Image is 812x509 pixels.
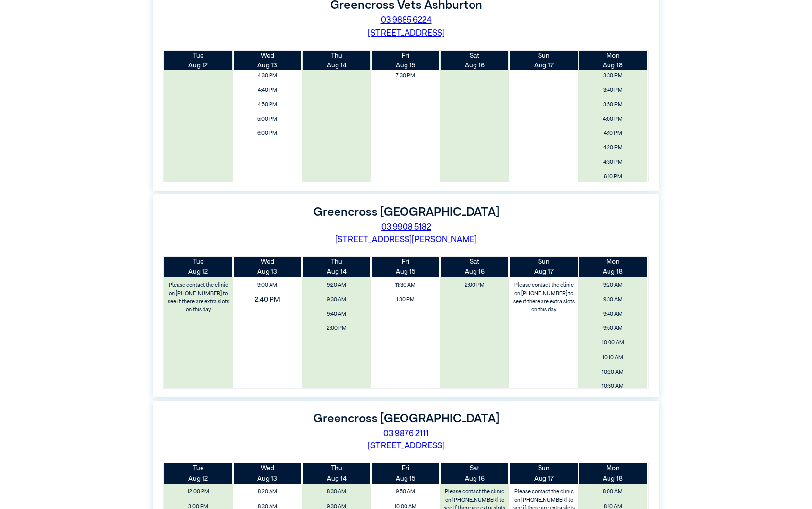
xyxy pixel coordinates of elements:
span: 4:50 PM [236,99,299,111]
label: Greencross [GEOGRAPHIC_DATA] [313,413,499,425]
span: 2:40 PM [226,292,308,308]
th: Aug 16 [440,51,509,71]
th: Aug 14 [302,463,371,484]
th: Aug 13 [233,463,302,484]
a: 03 9876 2111 [383,430,429,438]
span: 6:10 PM [581,171,644,183]
th: Aug 15 [371,51,440,71]
span: 8:20 AM [236,486,299,498]
th: Aug 16 [440,463,509,484]
span: 5:00 PM [236,113,299,126]
span: 9:20 AM [305,279,368,292]
a: [STREET_ADDRESS] [368,29,445,38]
span: 9:40 AM [305,308,368,320]
th: Aug 12 [164,51,233,71]
span: 9:50 AM [581,322,644,335]
th: Aug 17 [509,463,578,484]
a: 03 9885 6224 [381,16,432,25]
th: Aug 18 [578,463,647,484]
span: 10:20 AM [581,366,644,378]
a: [STREET_ADDRESS] [368,442,445,450]
span: 3:40 PM [581,84,644,97]
label: Please contact the clinic on [PHONE_NUMBER] to see if there are extra slots on this day [510,279,578,316]
span: 4:20 PM [581,142,644,154]
span: 9:30 AM [581,294,644,306]
span: 10:30 AM [581,380,644,392]
span: 8:00 AM [581,486,644,498]
span: 10:10 AM [581,351,644,364]
span: 11:30 AM [374,279,437,292]
th: Aug 18 [578,257,647,277]
span: 3:50 PM [581,99,644,111]
th: Aug 16 [440,257,509,277]
th: Aug 15 [371,463,440,484]
span: 7:30 PM [374,70,437,82]
span: 4:30 PM [236,70,299,82]
th: Aug 17 [509,257,578,277]
label: Greencross [GEOGRAPHIC_DATA] [313,206,499,218]
span: 10:00 AM [581,337,644,349]
span: 1:30 PM [374,294,437,306]
th: Aug 13 [233,257,302,277]
a: 03 9908 5182 [381,223,431,232]
span: 2:00 PM [443,279,506,292]
span: 9:50 AM [374,486,437,498]
th: Aug 18 [578,51,647,71]
span: 4:10 PM [581,127,644,140]
span: 9:30 AM [305,294,368,306]
span: 3:30 PM [581,70,644,82]
th: Aug 12 [164,463,233,484]
span: 8:30 AM [305,486,368,498]
th: Aug 15 [371,257,440,277]
span: 9:20 AM [581,279,644,292]
th: Aug 14 [302,257,371,277]
a: [STREET_ADDRESS][PERSON_NAME] [335,236,477,244]
span: 6:00 PM [236,127,299,140]
span: 12:00 PM [167,486,230,498]
th: Aug 14 [302,51,371,71]
th: Aug 12 [164,257,233,277]
label: Please contact the clinic on [PHONE_NUMBER] to see if there are extra slots on this day [165,279,232,316]
span: 4:00 PM [581,113,644,126]
span: 2:00 PM [305,322,368,335]
span: 4:40 PM [236,84,299,97]
span: 4:30 PM [581,156,644,169]
span: 9:40 AM [581,308,644,320]
th: Aug 13 [233,51,302,71]
span: 9:00 AM [236,279,299,292]
th: Aug 17 [509,51,578,71]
